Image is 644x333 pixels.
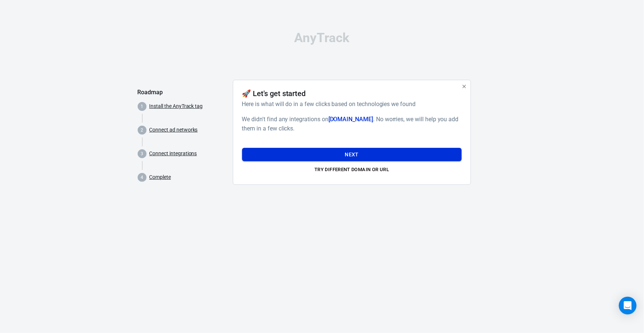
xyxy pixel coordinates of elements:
[141,128,143,133] text: 2
[141,104,143,109] text: 1
[242,89,306,98] h4: 🚀 Let's get started
[242,99,459,109] h6: Here is what will do in a few clicks based on technologies we found
[138,31,507,44] div: AnyTrack
[328,116,373,123] span: [DOMAIN_NAME]
[242,164,462,176] button: Try different domain or url
[141,151,143,156] text: 3
[242,115,462,133] h6: We didn't find any integrations on . No worries, we will help you add them in a few clicks.
[149,173,171,181] a: Complete
[149,126,198,134] a: Connect ad networks
[141,175,143,180] text: 4
[149,150,197,157] a: Connect integrations
[242,148,462,162] button: Next
[619,297,637,315] div: Open Intercom Messenger
[138,89,227,96] h5: Roadmap
[149,102,203,110] a: Install the AnyTrack tag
